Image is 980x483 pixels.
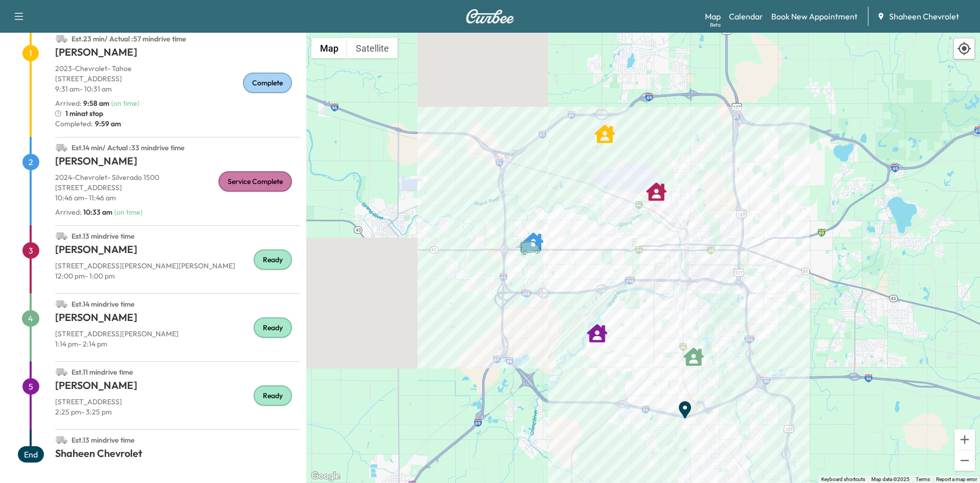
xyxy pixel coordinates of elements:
[953,38,975,59] div: Recenter map
[515,229,551,247] gmp-advanced-marker: Van
[55,154,300,172] h1: [PERSON_NAME]
[55,98,109,108] p: Arrived :
[111,99,139,108] span: ( on time )
[771,10,857,22] a: Book New Appointment
[595,119,615,139] gmp-advanced-marker: STEVEN WHITE
[55,261,300,271] p: [STREET_ADDRESS][PERSON_NAME][PERSON_NAME]
[254,317,292,338] div: Ready
[916,476,930,482] a: Terms (opens in new tab)
[710,21,721,29] div: Beta
[55,207,112,217] p: Arrived :
[83,208,112,217] span: 10:33 am
[243,73,292,93] div: Complete
[55,407,300,417] p: 2:25 pm - 3:25 pm
[347,38,398,58] button: Show satellite imagery
[71,232,135,241] span: Est. 13 min drive time
[936,476,977,482] a: Report a map error
[587,318,607,338] gmp-advanced-marker: CLARENCE JONES
[55,45,300,63] h1: [PERSON_NAME]
[55,339,300,349] p: 1:14 pm - 2:14 pm
[55,182,300,193] p: [STREET_ADDRESS]
[55,329,300,339] p: [STREET_ADDRESS][PERSON_NAME]
[821,476,865,483] button: Keyboard shortcuts
[22,378,39,395] span: 5
[71,34,186,43] span: Est. 23 min / Actual : 57 min drive time
[218,171,292,192] div: Service Complete
[71,143,185,152] span: Est. 14 min / Actual : 33 min drive time
[646,176,667,197] gmp-advanced-marker: KIRBY SHANE
[705,10,721,22] a: MapBeta
[55,397,300,407] p: [STREET_ADDRESS]
[675,395,695,415] gmp-advanced-marker: End Point
[254,385,292,406] div: Ready
[55,446,300,465] h1: Shaheen Chevrolet
[309,470,342,483] a: Open this area in Google Maps (opens a new window)
[65,108,103,119] span: 1 min at stop
[93,119,121,129] span: 9:59 am
[71,367,133,377] span: Est. 11 min drive time
[55,74,300,84] p: [STREET_ADDRESS]
[22,154,39,170] span: 2
[18,446,44,463] span: End
[71,300,135,309] span: Est. 14 min drive time
[309,470,342,483] img: Google
[465,9,514,24] img: Curbee Logo
[683,341,704,362] gmp-advanced-marker: MITCHELL FRANKOVICH
[22,45,39,61] span: 1
[55,193,300,203] p: 10:46 am - 11:46 am
[83,99,109,108] span: 9:58 am
[55,119,300,129] p: Completed:
[254,249,292,270] div: Ready
[311,38,347,58] button: Show street map
[889,10,959,22] span: Shaheen Chevrolet
[55,242,300,261] h1: [PERSON_NAME]
[22,242,39,259] span: 3
[871,476,910,482] span: Map data ©2025
[114,208,142,217] span: ( on time )
[55,172,300,182] p: 2024 - Chevrolet - Silverado 1500
[55,63,300,74] p: 2023 - Chevrolet - Tahoe
[729,10,763,22] a: Calendar
[55,271,300,281] p: 12:00 pm - 1:00 pm
[954,450,975,471] button: Zoom out
[55,378,300,397] h1: [PERSON_NAME]
[954,429,975,450] button: Zoom in
[55,84,300,94] p: 9:31 am - 10:31 am
[523,226,544,247] gmp-advanced-marker: BRANDON CLEVEN
[55,310,300,329] h1: [PERSON_NAME]
[22,310,39,327] span: 4
[71,435,135,445] span: Est. 13 min drive time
